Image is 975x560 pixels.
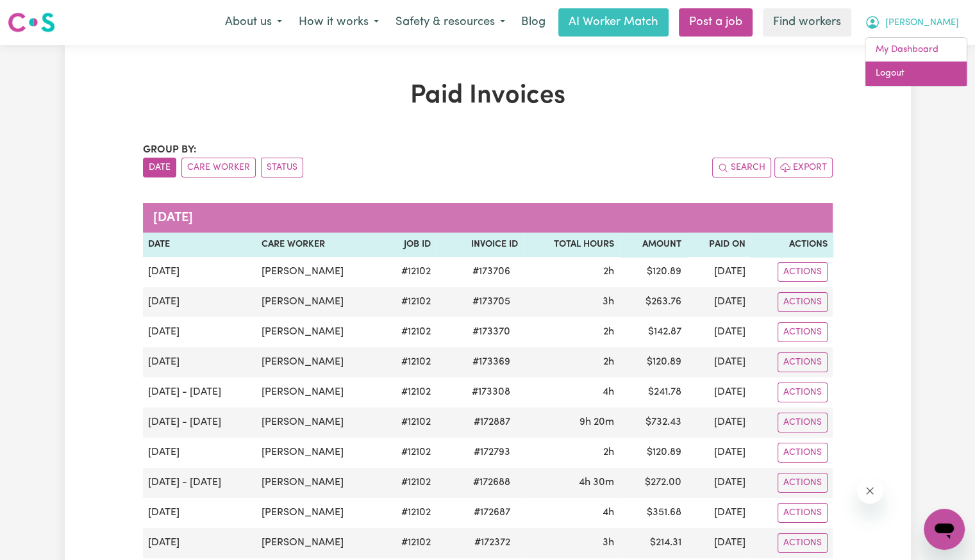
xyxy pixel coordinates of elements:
[143,233,256,257] th: Date
[619,498,687,528] td: $ 351.68
[523,233,619,257] th: Total Hours
[143,498,256,528] td: [DATE]
[865,37,967,86] div: My Account
[603,297,614,307] span: 3 hours
[857,478,883,504] iframe: Close message
[143,287,256,317] td: [DATE]
[778,443,828,463] button: Actions
[687,347,750,377] td: [DATE]
[603,538,614,548] span: 3 hours
[924,509,965,550] iframe: Button to launch messaging window
[687,233,750,257] th: Paid On
[217,9,290,36] button: About us
[865,38,967,62] a: My Dashboard
[712,158,771,177] button: Search
[619,528,687,558] td: $ 214.31
[382,438,436,468] td: # 12102
[143,468,256,498] td: [DATE] - [DATE]
[778,292,828,312] button: Actions
[256,287,382,317] td: [PERSON_NAME]
[382,377,436,408] td: # 12102
[763,8,851,37] a: Find workers
[256,377,382,408] td: [PERSON_NAME]
[778,383,828,402] button: Actions
[687,408,750,438] td: [DATE]
[143,408,256,438] td: [DATE] - [DATE]
[778,503,828,523] button: Actions
[8,9,78,19] span: Need any help?
[619,377,687,408] td: $ 241.78
[143,81,833,111] h1: Paid Invoices
[774,158,833,177] button: Export
[382,408,436,438] td: # 12102
[382,528,436,558] td: # 12102
[579,417,614,427] span: 9 hours 20 minutes
[143,438,256,468] td: [DATE]
[382,287,436,317] td: # 12102
[885,16,959,30] span: [PERSON_NAME]
[750,233,832,257] th: Actions
[464,384,518,400] span: # 173308
[778,413,828,432] button: Actions
[466,445,518,460] span: # 172793
[382,498,436,528] td: # 12102
[382,468,436,498] td: # 12102
[619,287,687,317] td: $ 263.76
[687,528,750,558] td: [DATE]
[603,357,614,367] span: 2 hours
[382,257,436,287] td: # 12102
[466,505,518,520] span: # 172687
[256,233,382,257] th: Care Worker
[558,8,669,37] a: AI Worker Match
[679,8,753,37] a: Post a job
[143,317,256,347] td: [DATE]
[579,477,614,488] span: 4 hours 30 minutes
[8,8,55,37] a: Careseekers logo
[619,257,687,287] td: $ 120.89
[256,347,382,377] td: [PERSON_NAME]
[619,317,687,347] td: $ 142.87
[382,347,436,377] td: # 12102
[465,354,518,370] span: # 173369
[778,322,828,342] button: Actions
[256,468,382,498] td: [PERSON_NAME]
[687,317,750,347] td: [DATE]
[687,498,750,528] td: [DATE]
[687,257,750,287] td: [DATE]
[181,158,256,177] button: sort invoices by care worker
[467,535,518,550] span: # 172372
[143,145,197,155] span: Group by:
[778,262,828,282] button: Actions
[256,408,382,438] td: [PERSON_NAME]
[387,9,513,36] button: Safety & resources
[256,528,382,558] td: [PERSON_NAME]
[382,317,436,347] td: # 12102
[687,468,750,498] td: [DATE]
[603,267,614,277] span: 2 hours
[290,9,387,36] button: How it works
[687,377,750,408] td: [DATE]
[256,317,382,347] td: [PERSON_NAME]
[8,11,55,34] img: Careseekers logo
[856,9,967,36] button: My Account
[687,438,750,468] td: [DATE]
[619,233,687,257] th: Amount
[143,377,256,408] td: [DATE] - [DATE]
[513,8,553,37] a: Blog
[778,473,828,493] button: Actions
[465,264,518,279] span: # 173706
[778,352,828,372] button: Actions
[603,327,614,337] span: 2 hours
[143,203,833,233] caption: [DATE]
[619,347,687,377] td: $ 120.89
[603,507,614,518] span: 4 hours
[687,287,750,317] td: [DATE]
[619,438,687,468] td: $ 120.89
[465,475,518,490] span: # 172688
[619,468,687,498] td: $ 272.00
[465,294,518,309] span: # 173705
[143,347,256,377] td: [DATE]
[619,408,687,438] td: $ 732.43
[865,62,967,86] a: Logout
[436,233,523,257] th: Invoice ID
